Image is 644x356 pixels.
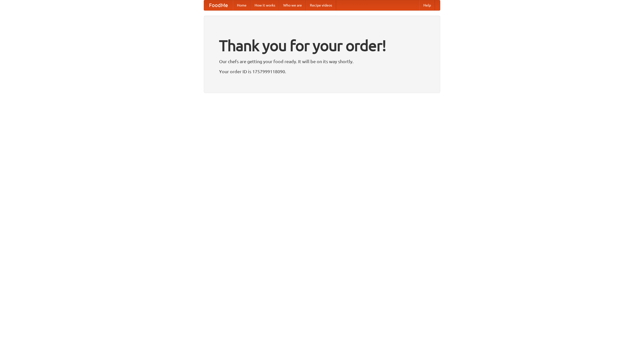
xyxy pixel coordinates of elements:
a: Recipe videos [306,0,336,10]
a: FoodMe [204,0,233,10]
a: How it works [251,0,279,10]
h1: Thank you for your order! [219,33,425,58]
a: Who we are [279,0,306,10]
p: Your order ID is 1757999118090. [219,68,425,75]
a: Help [419,0,435,10]
p: Our chefs are getting your food ready. It will be on its way shortly. [219,58,425,65]
a: Home [233,0,251,10]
